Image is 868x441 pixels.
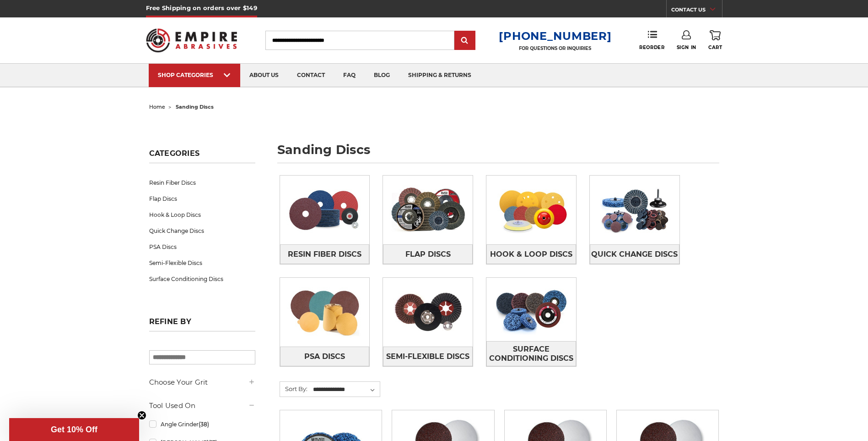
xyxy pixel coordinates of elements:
img: Flap Discs [383,178,473,242]
h5: Choose Your Grit [149,377,255,388]
a: contact [288,64,334,87]
a: faq [334,64,365,87]
span: Resin Fiber Discs [288,247,361,262]
select: Sort By: [312,383,380,397]
img: Surface Conditioning Discs [486,278,576,341]
label: Sort By: [280,382,307,396]
a: Quick Change Discs [590,244,679,264]
a: Surface Conditioning Discs [486,341,576,366]
a: [PHONE_NUMBER] [499,29,611,43]
h5: Refine by [149,317,255,331]
a: Reorder [639,30,664,50]
span: Surface Conditioning Discs [487,342,576,366]
a: Resin Fiber Discs [280,244,370,264]
a: PSA Discs [149,239,255,255]
a: about us [240,64,288,87]
a: CONTACT US [671,5,722,17]
div: SHOP CATEGORIES [158,72,231,78]
img: Empire Abrasives [146,22,237,58]
span: Hook & Loop Discs [490,247,572,262]
span: Flap Discs [405,247,451,262]
a: Flap Discs [149,191,255,207]
a: blog [365,64,399,87]
span: Cart [708,44,722,50]
a: Quick Change Discs [149,223,255,239]
img: Resin Fiber Discs [280,178,370,242]
a: Cart [708,30,722,50]
span: Semi-Flexible Discs [386,349,469,364]
img: Hook & Loop Discs [486,178,576,242]
a: Surface Conditioning Discs [149,271,255,287]
a: Semi-Flexible Discs [149,255,255,271]
a: Resin Fiber Discs [149,175,255,191]
div: Get 10% OffClose teaser [9,418,139,441]
span: Sign In [677,44,696,50]
a: Semi-Flexible Discs [383,347,473,366]
h5: Tool Used On [149,400,255,411]
span: Get 10% Off [51,425,97,434]
span: Reorder [639,44,664,50]
a: Hook & Loop Discs [149,207,255,223]
p: FOR QUESTIONS OR INQUIRIES [499,45,611,51]
img: PSA Discs [280,281,370,344]
a: home [149,104,165,110]
a: PSA Discs [280,347,370,366]
img: Quick Change Discs [590,178,679,242]
img: Semi-Flexible Discs [383,281,473,344]
h5: Categories [149,149,255,163]
h1: sanding discs [277,143,719,163]
span: Quick Change Discs [591,247,678,262]
input: Submit [456,32,474,50]
span: (38) [199,421,209,428]
a: shipping & returns [399,64,480,87]
a: Flap Discs [383,244,473,264]
a: Angle Grinder [149,416,255,432]
span: PSA Discs [304,349,345,364]
button: Close teaser [137,411,146,420]
span: sanding discs [176,104,214,110]
a: Hook & Loop Discs [486,244,576,264]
